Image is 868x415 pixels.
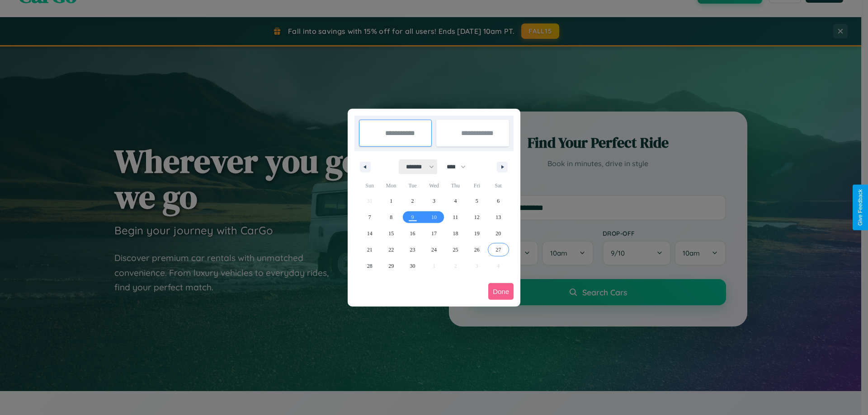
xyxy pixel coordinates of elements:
[380,193,401,209] button: 1
[495,225,501,242] span: 20
[445,242,466,258] button: 25
[466,209,487,225] button: 12
[359,178,380,193] span: Sun
[367,242,373,258] span: 21
[359,209,380,225] button: 7
[495,242,501,258] span: 27
[431,242,437,258] span: 24
[402,178,423,193] span: Tue
[445,193,466,209] button: 4
[466,225,487,242] button: 19
[380,209,401,225] button: 8
[488,193,509,209] button: 6
[402,258,423,274] button: 30
[380,242,401,258] button: 22
[466,193,487,209] button: 5
[368,209,371,225] span: 7
[488,242,509,258] button: 27
[497,193,500,209] span: 6
[453,225,458,242] span: 18
[367,225,373,242] span: 14
[445,178,466,193] span: Thu
[454,193,457,209] span: 4
[423,193,444,209] button: 3
[388,258,394,274] span: 29
[388,242,394,258] span: 22
[402,209,423,225] button: 9
[410,242,415,258] span: 23
[453,242,458,258] span: 25
[367,258,373,274] span: 28
[488,178,509,193] span: Sat
[431,209,437,225] span: 10
[380,225,401,242] button: 15
[402,242,423,258] button: 23
[411,193,414,209] span: 2
[423,242,444,258] button: 24
[476,193,478,209] span: 5
[488,283,514,300] button: Done
[388,225,394,242] span: 15
[433,193,435,209] span: 3
[402,193,423,209] button: 2
[359,258,380,274] button: 28
[410,225,415,242] span: 16
[380,258,401,274] button: 29
[423,225,444,242] button: 17
[466,178,487,193] span: Fri
[474,225,480,242] span: 19
[359,242,380,258] button: 21
[445,225,466,242] button: 18
[495,209,501,225] span: 13
[466,242,487,258] button: 26
[423,209,444,225] button: 10
[474,209,480,225] span: 12
[488,209,509,225] button: 13
[488,225,509,242] button: 20
[474,242,480,258] span: 26
[410,258,415,274] span: 30
[380,178,401,193] span: Mon
[359,225,380,242] button: 14
[423,178,444,193] span: Wed
[857,189,863,226] div: Give Feedback
[453,209,458,225] span: 11
[431,225,437,242] span: 17
[411,209,414,225] span: 9
[445,209,466,225] button: 11
[390,193,392,209] span: 1
[390,209,392,225] span: 8
[402,225,423,242] button: 16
